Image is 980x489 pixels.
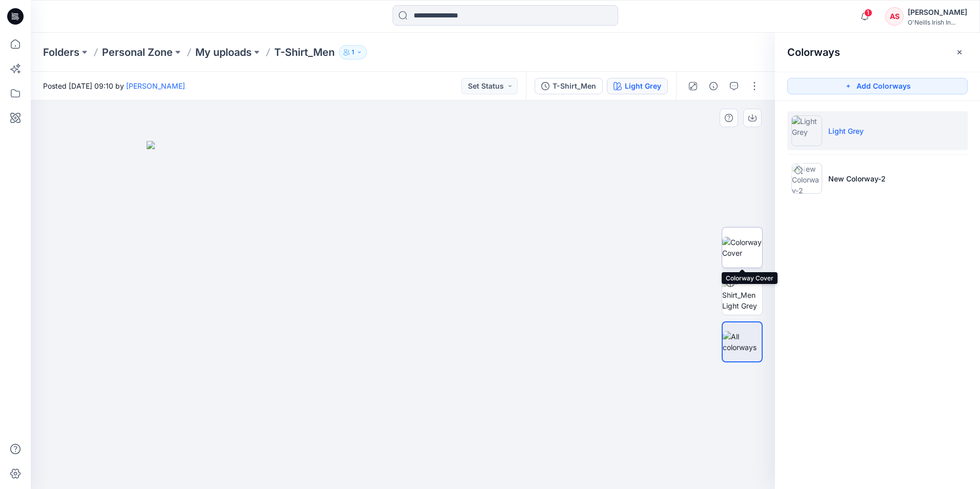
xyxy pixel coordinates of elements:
a: [PERSON_NAME] [126,81,185,90]
span: 1 [864,9,872,17]
p: T-Shirt_Men [274,45,335,59]
img: New Colorway-2 [791,163,822,194]
img: Light Grey [791,115,822,146]
div: AS [885,7,904,26]
button: T-Shirt_Men [535,78,603,94]
h2: Colorways [787,46,840,58]
p: New Colorway-2 [828,173,886,184]
button: Add Colorways [787,78,968,94]
div: O'Neills Irish In... [908,18,967,26]
img: eyJhbGciOiJIUzI1NiIsImtpZCI6IjAiLCJzbHQiOiJzZXMiLCJ0eXAiOiJKV1QifQ.eyJkYXRhIjp7InR5cGUiOiJzdG9yYW... [147,141,659,489]
button: Details [705,78,722,94]
span: Posted [DATE] 09:10 by [43,80,185,91]
p: 1 [352,47,354,58]
div: T-Shirt_Men [553,80,596,92]
a: Personal Zone [102,45,173,59]
a: Folders [43,45,79,59]
img: All colorways [723,331,762,353]
img: Colorway Cover [722,237,762,258]
a: My uploads [195,45,252,59]
img: T-Shirt_Men Light Grey [722,279,762,311]
button: 1 [339,45,367,59]
p: Light Grey [828,126,864,136]
button: Light Grey [607,78,668,94]
div: Light Grey [625,80,661,92]
div: [PERSON_NAME] [908,6,967,18]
